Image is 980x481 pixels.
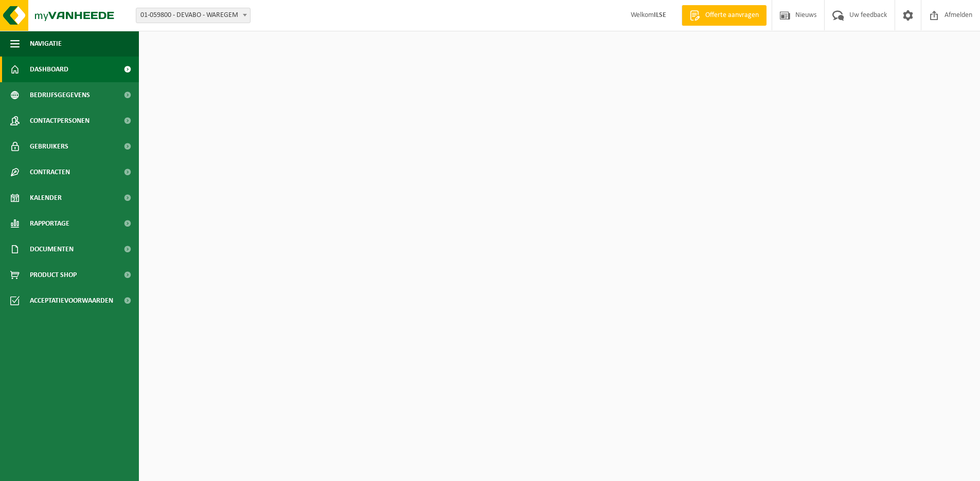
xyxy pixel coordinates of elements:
span: 01-059800 - DEVABO - WAREGEM [136,8,250,23]
a: Offerte aanvragen [682,5,767,26]
span: Acceptatievoorwaarden [30,288,113,313]
span: Documenten [30,236,74,262]
span: Gebruikers [30,134,68,159]
span: Kalender [30,185,62,211]
span: 01-059800 - DEVABO - WAREGEM [136,8,251,23]
span: Contactpersonen [30,108,90,134]
span: Offerte aanvragen [703,10,761,21]
strong: ILSE [654,11,666,19]
span: Rapportage [30,211,69,236]
span: Product Shop [30,262,77,288]
span: Navigatie [30,31,62,57]
span: Bedrijfsgegevens [30,82,90,108]
span: Contracten [30,159,70,185]
span: Dashboard [30,57,68,82]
